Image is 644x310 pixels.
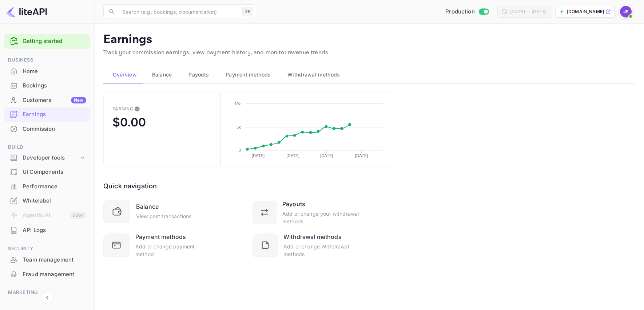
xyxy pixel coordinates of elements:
[103,181,157,191] div: Quick navigation
[4,93,90,107] a: CustomersNew
[23,125,86,133] div: Commission
[4,64,90,78] a: Home
[4,93,90,107] div: CustomersNew
[282,200,305,208] div: Payouts
[136,202,159,211] div: Balance
[4,107,90,121] a: Earnings
[4,253,90,267] div: Team management
[103,32,635,47] p: Earnings
[4,194,90,208] div: Whitelabel
[234,102,241,106] text: 10k
[4,253,90,266] a: Team management
[4,122,90,136] a: Commission
[4,180,90,194] div: Performance
[355,153,368,158] text: [DATE]
[4,223,90,238] div: API Logs
[4,223,90,237] a: API Logs
[23,168,86,176] div: UI Components
[136,212,191,220] div: View past transactions
[131,103,143,115] button: This is the amount of confirmed commission that will be paid to you on the next scheduled deposit
[23,256,86,264] div: Team management
[287,70,340,79] span: Withdrawal methods
[4,64,90,79] div: Home
[4,180,90,193] a: Performance
[4,194,90,207] a: Whitelabel
[23,96,86,105] div: Customers
[118,4,239,19] input: Search (e.g. bookings, documentation)
[236,125,241,129] text: 5k
[620,6,632,17] img: Jenny Frimer
[4,289,90,297] span: Marketing
[41,291,54,304] button: Collapse navigation
[103,93,220,166] button: EarningThis is the amount of confirmed commission that will be paid to you on the next scheduled ...
[188,70,209,79] span: Payouts
[4,245,90,253] span: Security
[239,148,241,152] text: 0
[4,107,90,122] div: Earnings
[23,197,86,205] div: Whitelabel
[567,8,604,15] p: [DOMAIN_NAME]
[4,34,90,49] div: Getting started
[242,7,253,16] div: ⌘K
[4,56,90,64] span: Business
[23,37,86,46] a: Getting started
[4,165,90,179] div: UI Components
[23,183,86,191] div: Performance
[6,6,47,17] img: LiteAPI logo
[112,106,133,111] div: Earning
[226,70,271,79] span: Payment methods
[23,82,86,90] div: Bookings
[23,154,79,162] div: Developer tools
[152,70,172,79] span: Balance
[4,165,90,178] a: UI Components
[135,232,186,241] div: Payment methods
[112,115,146,129] div: $0.00
[510,8,546,15] div: [DATE] — [DATE]
[283,243,359,258] div: Add or change Withdrawal methods
[4,79,90,93] div: Bookings
[442,8,492,16] div: Switch to Sandbox mode
[71,97,86,103] div: New
[23,270,86,279] div: Fraud management
[23,226,86,235] div: API Logs
[4,79,90,92] a: Bookings
[252,153,265,158] text: [DATE]
[103,66,635,83] div: scrollable auto tabs example
[23,67,86,76] div: Home
[4,267,90,282] div: Fraud management
[135,243,210,258] div: Add or change payment method
[4,152,90,164] div: Developer tools
[445,8,475,16] span: Production
[282,210,359,225] div: Add or change your withdrawal methods
[23,110,86,119] div: Earnings
[23,300,86,308] div: Vouchers
[283,232,342,241] div: Withdrawal methods
[103,48,635,57] p: Track your commission earnings, view payment history, and monitor revenue trends.
[4,143,90,151] span: Build
[113,70,137,79] span: Overview
[4,122,90,136] div: Commission
[4,267,90,281] a: Fraud management
[287,153,299,158] text: [DATE]
[321,153,333,158] text: [DATE]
